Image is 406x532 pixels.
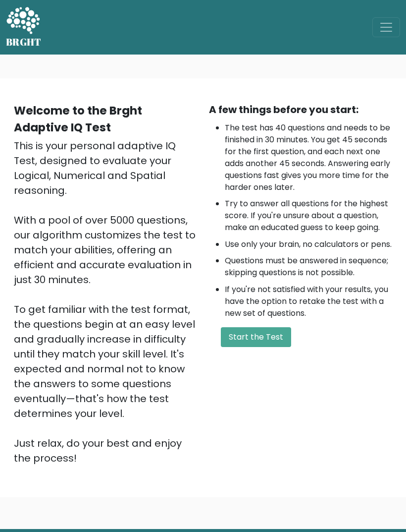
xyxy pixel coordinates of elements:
[225,122,392,193] li: The test has 40 questions and needs to be finished in 30 minutes. You get 45 seconds for the firs...
[225,255,392,279] li: Questions must be answered in sequence; skipping questions is not possible.
[372,17,400,37] button: Toggle navigation
[209,102,392,117] div: A few things before you start:
[225,284,392,319] li: If you're not satisfied with your results, you have the option to retake the test with a new set ...
[6,4,42,51] a: BRGHT
[225,238,392,250] li: Use only your brain, no calculators or pens.
[14,138,197,466] div: This is your personal adaptive IQ Test, designed to evaluate your Logical, Numerical and Spatial ...
[221,327,291,347] button: Start the Test
[6,36,42,48] h5: BRGHT
[225,198,392,234] li: Try to answer all questions for the highest score. If you're unsure about a question, make an edu...
[14,103,142,135] b: Welcome to the Brght Adaptive IQ Test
